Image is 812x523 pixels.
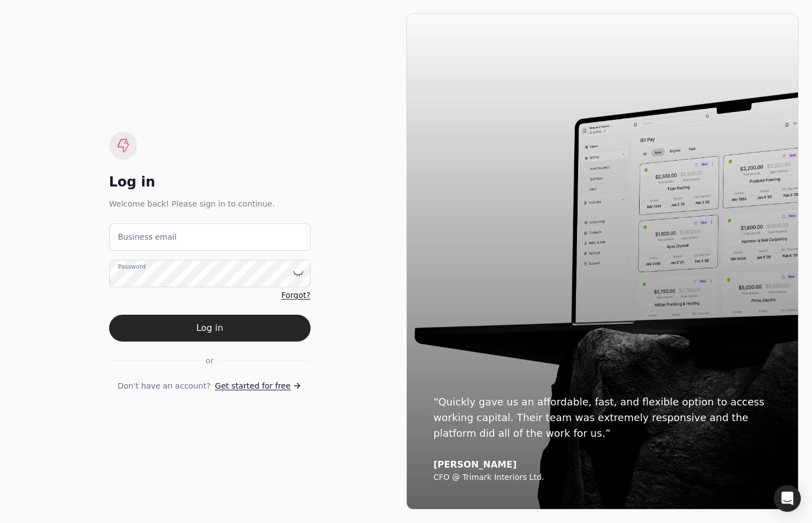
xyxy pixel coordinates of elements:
label: Password [118,262,145,271]
div: Welcome back! Please sign in to continue. [109,198,311,210]
a: Forgot? [281,289,311,301]
div: Open Intercom Messenger [774,485,801,512]
div: [PERSON_NAME] [434,459,772,470]
span: or [206,355,214,367]
span: Don't have an account? [118,380,210,392]
div: “Quickly gave us an affordable, fast, and flexible option to access working capital. Their team w... [434,394,772,441]
label: Business email [118,231,177,243]
div: CFO @ Trimark Interiors Ltd. [434,473,772,483]
button: Log in [109,315,311,342]
a: Get started for free [215,380,302,392]
span: Get started for free [215,380,290,392]
div: Log in [109,173,311,191]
